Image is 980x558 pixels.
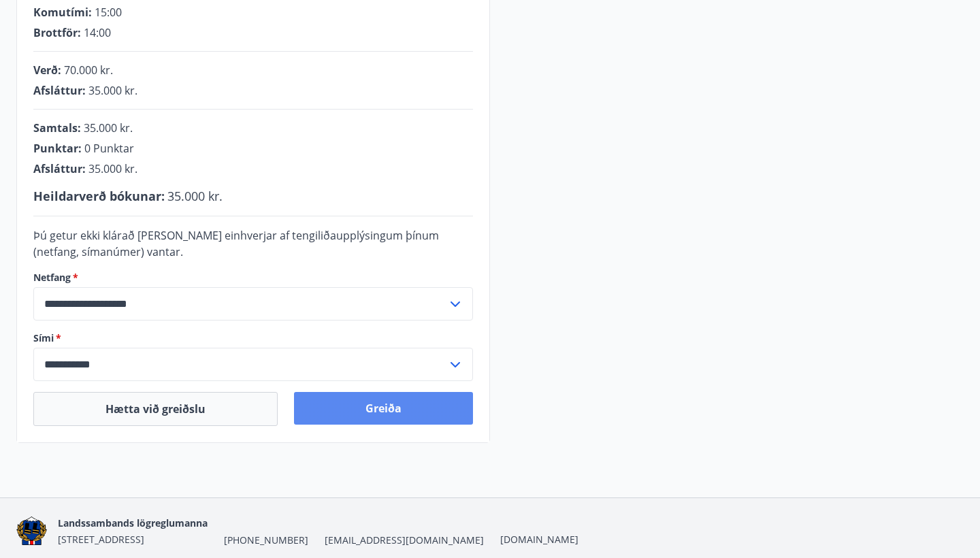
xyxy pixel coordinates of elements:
[95,5,122,20] span: 15:00
[33,161,86,176] span: Afsláttur :
[33,331,473,345] label: Sími
[33,5,92,20] span: Komutími :
[33,228,439,259] span: Þú getur ekki klárað [PERSON_NAME] einhverjar af tengiliðaupplýsingum þínum (netfang, símanúmer) ...
[33,120,81,135] span: Samtals :
[500,533,578,546] a: [DOMAIN_NAME]
[88,161,137,176] span: 35.000 kr.
[33,63,61,78] span: Verð :
[33,25,81,40] span: Brottför :
[33,83,86,98] span: Afsláttur :
[224,534,308,547] span: [PHONE_NUMBER]
[88,83,137,98] span: 35.000 kr.
[167,188,223,204] span: 35.000 kr.
[33,392,278,426] button: Hætta við greiðslu
[64,63,113,78] span: 70.000 kr.
[294,392,473,425] button: Greiða
[84,141,134,156] span: 0 Punktar
[58,516,208,529] span: Landssambands lögreglumanna
[58,533,144,546] span: [STREET_ADDRESS]
[33,271,473,284] label: Netfang
[33,188,165,204] span: Heildarverð bókunar :
[84,25,111,40] span: 14:00
[325,534,484,547] span: [EMAIL_ADDRESS][DOMAIN_NAME]
[33,141,82,156] span: Punktar :
[16,516,47,546] img: 1cqKbADZNYZ4wXUG0EC2JmCwhQh0Y6EN22Kw4FTY.png
[84,120,133,135] span: 35.000 kr.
